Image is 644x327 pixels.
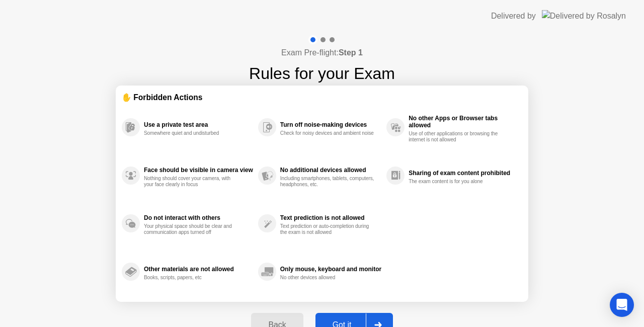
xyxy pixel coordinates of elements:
[409,170,517,177] div: Sharing of exam content prohibited
[144,214,253,221] div: Do not interact with others
[249,61,395,86] h1: Rules for your Exam
[280,130,375,136] div: Check for noisy devices and ambient noise
[542,10,626,22] img: Delivered by Rosalyn
[144,266,253,273] div: Other materials are not allowed
[491,10,536,22] div: Delivered by
[280,223,375,235] div: Text prediction or auto-completion during the exam is not allowed
[144,130,239,136] div: Somewhere quiet and undisturbed
[144,176,239,188] div: Nothing should cover your camera, with your face clearly in focus
[144,275,239,281] div: Books, scripts, papers, etc
[144,167,253,174] div: Face should be visible in camera view
[280,275,375,281] div: No other devices allowed
[409,179,504,185] div: The exam content is for you alone
[409,115,517,129] div: No other Apps or Browser tabs allowed
[144,223,239,235] div: Your physical space should be clear and communication apps turned off
[339,48,363,57] b: Step 1
[280,167,381,174] div: No additional devices allowed
[280,176,375,188] div: Including smartphones, tablets, computers, headphones, etc.
[280,266,381,273] div: Only mouse, keyboard and monitor
[280,214,381,221] div: Text prediction is not allowed
[281,47,363,59] h4: Exam Pre-flight:
[122,92,522,103] div: ✋ Forbidden Actions
[610,293,634,317] div: Open Intercom Messenger
[144,121,253,128] div: Use a private test area
[409,131,504,143] div: Use of other applications or browsing the internet is not allowed
[280,121,381,128] div: Turn off noise-making devices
